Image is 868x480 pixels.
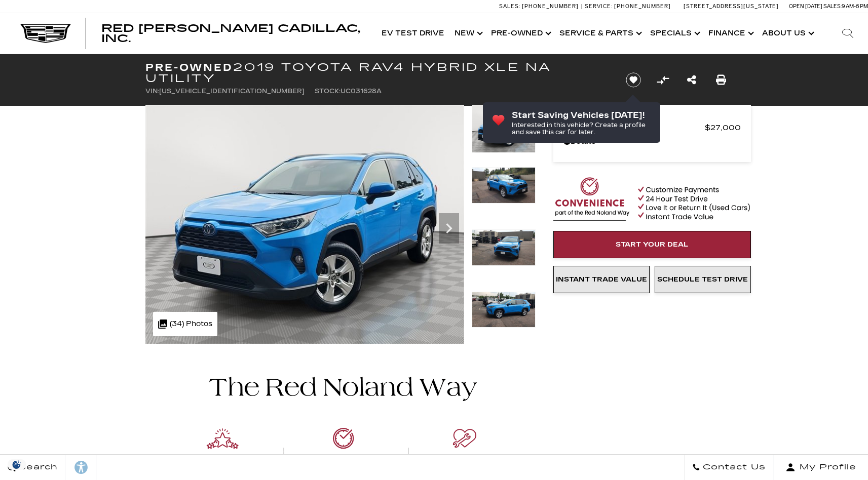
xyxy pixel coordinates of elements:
img: Opt-Out Icon [5,459,28,470]
button: Save vehicle [622,72,645,88]
span: $27,000 [705,121,741,135]
span: Stock: [315,88,341,95]
span: Red [PERSON_NAME] [563,121,705,135]
a: Service & Parts [554,13,645,54]
img: Used 2019 Blue Toyota Hybrid XLE image 1 [472,105,536,153]
span: Red [PERSON_NAME] Cadillac, Inc. [101,22,360,45]
a: Red [PERSON_NAME] $27,000 [563,121,741,135]
span: Instant Trade Value [556,275,647,284]
h1: 2019 Toyota RAV4 Hybrid XLE NA Utility [145,62,609,84]
span: [US_VEHICLE_IDENTIFICATION_NUMBER] [159,88,305,95]
section: Click to Open Cookie Consent Modal [5,459,28,470]
span: [PHONE_NUMBER] [614,3,671,10]
a: New [449,13,486,54]
span: Open [DATE] [789,3,822,10]
button: Compare vehicle [655,72,670,88]
img: Used 2019 Blue Toyota Hybrid XLE image 2 [472,167,536,204]
strong: Pre-Owned [145,61,233,73]
img: Used 2019 Blue Toyota Hybrid XLE image 1 [145,105,464,344]
div: Next [439,213,459,244]
a: Contact Us [684,455,774,480]
span: [PHONE_NUMBER] [522,3,579,10]
a: EV Test Drive [376,13,449,54]
a: Service: [PHONE_NUMBER] [581,4,673,9]
a: Sales: [PHONE_NUMBER] [499,4,581,9]
span: Start Your Deal [616,241,689,249]
a: Details [563,135,741,149]
span: My Profile [796,460,856,474]
span: VIN: [145,88,159,95]
span: Search [16,460,58,474]
a: [STREET_ADDRESS][US_STATE] [684,3,779,10]
a: Print this Pre-Owned 2019 Toyota RAV4 Hybrid XLE NA Utility [716,73,726,87]
a: Schedule Test Drive [655,266,751,293]
button: Open user profile menu [774,455,868,480]
a: Specials [645,13,703,54]
a: Start Your Deal [553,231,751,258]
span: Service: [585,3,613,10]
span: Sales: [499,3,520,10]
a: Instant Trade Value [553,266,650,293]
span: Contact Us [700,460,766,474]
a: About Us [757,13,817,54]
img: Cadillac Dark Logo with Cadillac White Text [20,24,71,43]
span: 9 AM-6 PM [842,3,868,10]
div: (34) Photos [153,312,217,336]
span: Schedule Test Drive [657,275,748,284]
img: Used 2019 Blue Toyota Hybrid XLE image 3 [472,229,536,266]
span: Sales: [823,3,842,10]
span: UC031628A [341,88,382,95]
img: Used 2019 Blue Toyota Hybrid XLE image 4 [472,292,536,328]
a: Red [PERSON_NAME] Cadillac, Inc. [101,23,366,44]
a: Finance [703,13,757,54]
a: Pre-Owned [486,13,554,54]
a: Share this Pre-Owned 2019 Toyota RAV4 Hybrid XLE NA Utility [687,73,696,87]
